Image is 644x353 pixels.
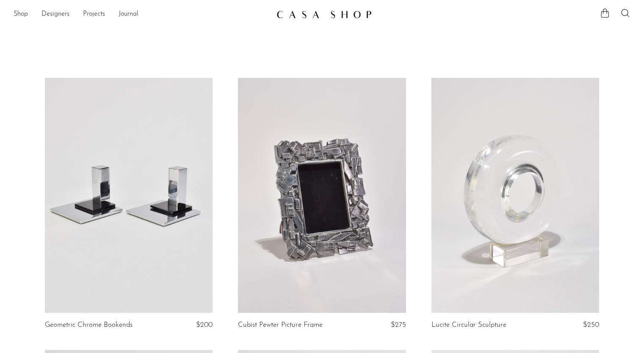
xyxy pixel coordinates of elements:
a: Designers [41,9,69,20]
ul: NEW HEADER MENU [14,7,270,22]
a: Lucite Circular Sculpture [431,321,506,329]
span: $275 [391,321,406,328]
a: Journal [119,9,138,20]
a: Shop [14,9,28,20]
a: Geometric Chrome Bookends [45,321,133,329]
a: Cubist Pewter Picture Frame [238,321,323,329]
span: $250 [583,321,599,328]
span: $200 [196,321,213,328]
nav: Desktop navigation [14,7,270,22]
a: Projects [83,9,105,20]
